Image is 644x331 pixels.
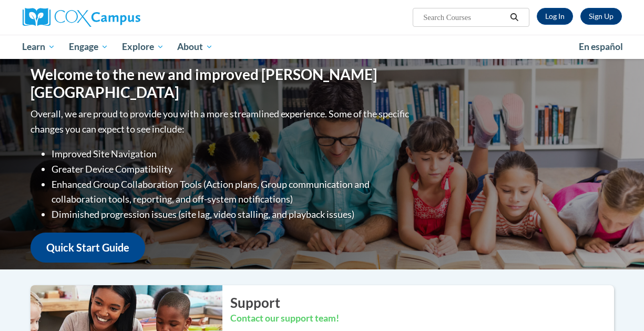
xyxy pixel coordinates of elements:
[30,66,412,101] h1: Welcome to the new and improved [PERSON_NAME][GEOGRAPHIC_DATA]
[15,35,630,59] div: Main menu
[23,8,140,27] img: Cox Campus
[422,11,506,24] input: Search Courses
[30,106,412,137] p: Overall, we are proud to provide you with a more streamlined experience. Some of the specific cha...
[230,312,614,325] h3: Contact our support team!
[506,11,522,24] button: Search
[230,293,614,312] h2: Support
[62,35,115,59] a: Engage
[122,41,164,53] span: Explore
[537,8,573,25] a: Log In
[52,177,412,207] li: Enhanced Group Collaboration Tools (Action plans, Group communication and collaboration tools, re...
[52,146,412,162] li: Improved Site Navigation
[572,36,630,58] a: En español
[22,41,55,53] span: Learn
[16,35,63,59] a: Learn
[115,35,171,59] a: Explore
[23,8,212,27] a: Cox Campus
[69,41,108,53] span: Engage
[170,35,220,59] a: About
[52,162,412,177] li: Greater Device Compatibility
[579,41,623,52] span: En español
[580,8,622,25] a: Register
[52,207,412,222] li: Diminished progression issues (site lag, video stalling, and playback issues)
[30,233,145,263] a: Quick Start Guide
[177,41,213,53] span: About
